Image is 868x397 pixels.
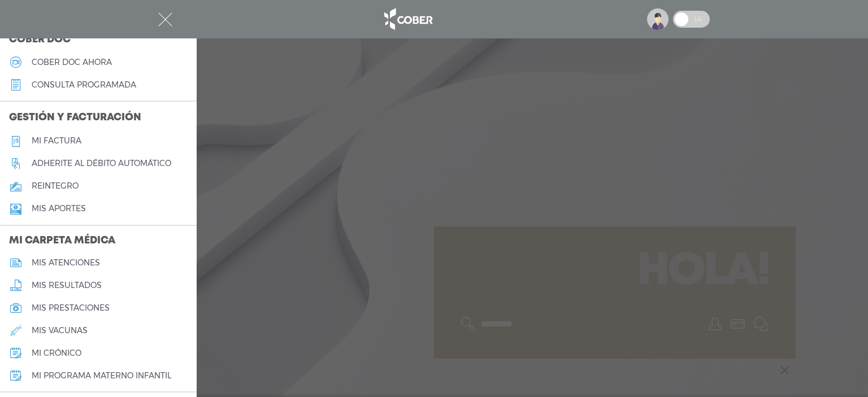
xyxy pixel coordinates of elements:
[32,58,112,67] h5: Cober doc ahora
[32,326,88,335] h5: mis vacunas
[32,181,79,191] h5: reintegro
[32,80,136,90] h5: consulta programada
[32,258,100,268] h5: mis atenciones
[32,159,171,168] h5: Adherite al débito automático
[32,204,86,213] h5: Mis aportes
[32,281,102,290] h5: mis resultados
[32,371,171,381] h5: mi programa materno infantil
[32,303,110,313] h5: mis prestaciones
[158,12,172,27] img: Cober_menu-close-white.svg
[32,348,81,358] h5: mi crónico
[378,6,437,33] img: logo_cober_home-white.png
[647,8,669,30] img: profile-placeholder.svg
[32,136,81,146] h5: Mi factura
